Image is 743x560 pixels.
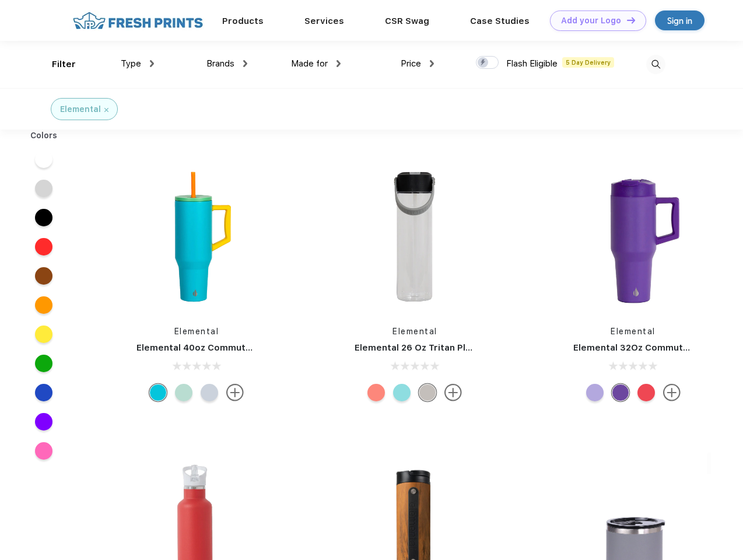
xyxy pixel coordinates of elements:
[119,159,274,314] img: func=resize&h=266
[304,16,344,26] a: Services
[201,384,218,401] div: Aurora Dream
[573,342,732,353] a: Elemental 32Oz Commuter Tumbler
[367,384,385,401] div: Cotton candy
[637,384,655,401] div: Red
[22,129,66,142] div: Colors
[663,384,681,401] img: more.svg
[385,16,429,26] a: CSR Swag
[337,60,341,67] img: dropdown.png
[121,58,141,69] span: Type
[393,384,411,401] div: Berry breeze
[226,384,244,401] img: more.svg
[149,384,167,401] div: Blue lagoon
[174,327,219,336] a: Elemental
[611,327,656,336] a: Elemental
[586,384,604,401] div: Lilac Tie Dye
[419,384,436,401] div: Midnight Clear
[401,58,421,69] span: Price
[206,58,234,69] span: Brands
[430,60,434,67] img: dropdown.png
[556,159,711,314] img: func=resize&h=266
[52,58,76,71] div: Filter
[646,55,665,74] img: desktop_search.svg
[222,16,264,26] a: Products
[243,60,247,67] img: dropdown.png
[60,103,101,116] div: Elemental
[104,108,108,112] img: filter_cancel.svg
[69,10,206,31] img: fo%20logo%202.webp
[562,57,614,68] span: 5 Day Delivery
[444,384,462,401] img: more.svg
[136,342,295,353] a: Elemental 40oz Commuter Tumbler
[337,159,492,314] img: func=resize&h=266
[667,14,692,27] div: Sign in
[150,60,154,67] img: dropdown.png
[175,384,192,401] div: Mint Sorbet
[506,58,558,69] span: Flash Eligible
[392,327,437,336] a: Elemental
[612,384,629,401] div: Purple
[355,342,548,353] a: Elemental 26 Oz Tritan Plastic Water Bottle
[561,16,621,26] div: Add your Logo
[655,10,705,30] a: Sign in
[627,17,635,23] img: DT
[291,58,328,69] span: Made for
